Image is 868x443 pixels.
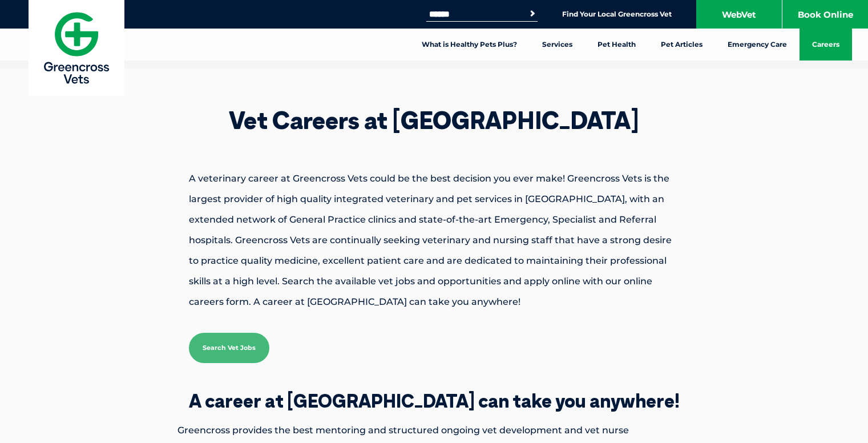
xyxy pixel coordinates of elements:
p: A veterinary career at Greencross Vets could be the best decision you ever make! Greencross Vets ... [149,168,720,312]
a: Search Vet Jobs [189,333,269,363]
a: Careers [800,29,852,61]
a: Pet Articles [648,29,715,61]
a: Pet Health [585,29,648,61]
button: Search [527,8,538,19]
a: Services [530,29,585,61]
a: Emergency Care [715,29,800,61]
h2: A career at [GEOGRAPHIC_DATA] can take you anywhere! [138,392,731,410]
h1: Vet Careers at [GEOGRAPHIC_DATA] [149,108,720,132]
a: Find Your Local Greencross Vet [562,10,672,19]
a: What is Healthy Pets Plus? [409,29,530,61]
